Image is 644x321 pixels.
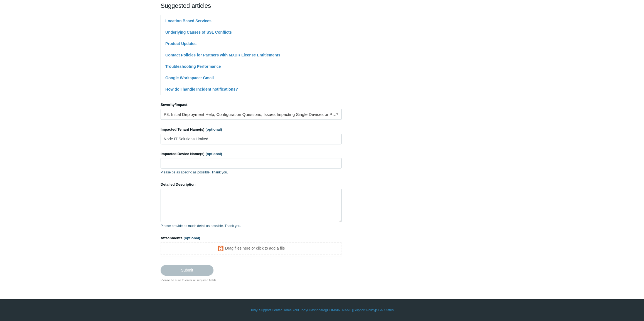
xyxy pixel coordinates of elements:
input: Submit [161,265,213,275]
div: Please be sure to enter all required fields. [161,278,341,283]
div: | | | | [161,308,483,313]
a: Location Based Services [165,19,212,23]
p: Please be as specific as possible. Thank you. [161,170,341,175]
label: Detailed Description [161,182,341,187]
h2: Suggested articles [161,1,341,10]
p: Please provide as much detail as possible. Thank you. [161,223,341,228]
a: Contact Policies for Partners with MXDR License Entitlements [165,53,280,57]
a: SGN Status [376,308,394,313]
a: Your Todyl Dashboard [292,308,325,313]
a: [DOMAIN_NAME] [326,308,353,313]
a: Underlying Causes of SSL Conflicts [165,30,232,34]
label: Severity/Impact [161,102,341,108]
a: Support Policy [354,308,375,313]
a: Troubleshooting Performance [165,64,221,69]
label: Impacted Device Name(s) [161,151,341,157]
label: Attachments [161,235,341,241]
a: Product Updates [165,41,196,46]
a: Google Workspace: Gmail [165,76,214,80]
a: Todyl Support Center Home [250,308,292,313]
a: How do I handle Incident notifications? [165,87,238,91]
span: (optional) [206,152,222,156]
a: P3: Initial Deployment Help, Configuration Questions, Issues Impacting Single Devices or Past Out... [161,109,341,120]
span: (optional) [184,236,200,240]
label: Impacted Tenant Name(s) [161,127,341,132]
span: (optional) [205,127,222,131]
